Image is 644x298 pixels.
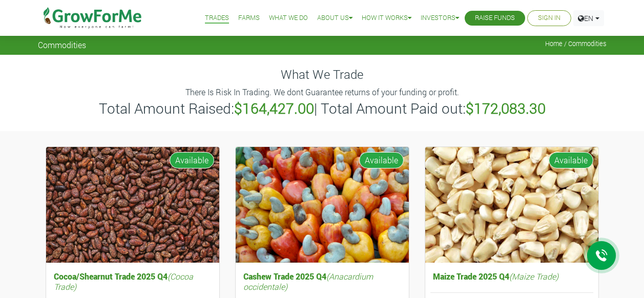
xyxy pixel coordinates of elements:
[269,13,308,24] a: What We Do
[538,13,560,24] a: Sign In
[573,10,604,26] a: EN
[362,13,411,24] a: How it Works
[241,269,404,293] h5: Cashew Trade 2025 Q4
[421,13,459,24] a: Investors
[430,269,593,284] h5: Maize Trade 2025 Q4
[238,13,260,24] a: Farms
[205,13,229,24] a: Trades
[236,147,409,263] img: growforme image
[39,86,605,98] p: There Is Risk In Trading. We dont Guarantee returns of your funding or profit.
[170,152,214,168] span: Available
[359,152,404,168] span: Available
[509,271,558,282] i: (Maize Trade)
[39,100,605,117] h3: Total Amount Raised: | Total Amount Paid out:
[545,40,607,48] span: Home / Commodities
[51,269,214,293] h5: Cocoa/Shearnut Trade 2025 Q4
[549,152,593,168] span: Available
[466,99,546,118] b: $172,083.30
[46,147,219,263] img: growforme image
[38,40,86,50] span: Commodities
[243,271,373,291] i: (Anacardium occidentale)
[475,13,515,24] a: Raise Funds
[38,67,607,82] h4: What We Trade
[317,13,352,24] a: About Us
[425,147,598,263] img: growforme image
[234,99,314,118] b: $164,427.00
[54,271,193,291] i: (Cocoa Trade)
